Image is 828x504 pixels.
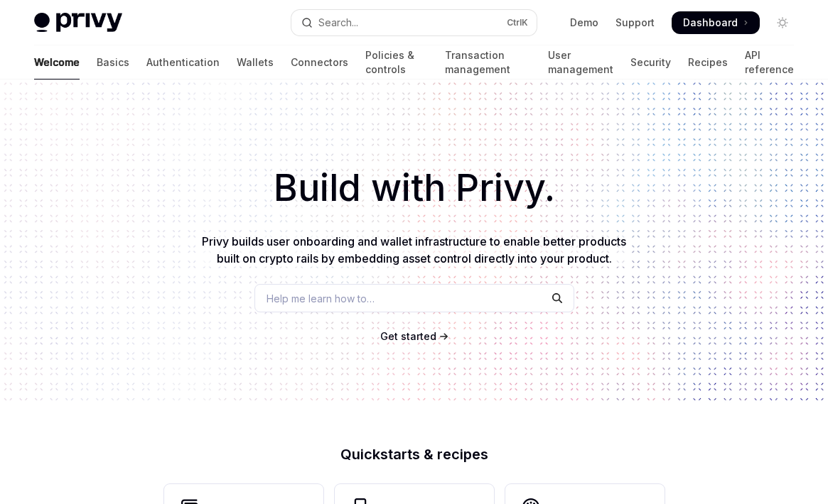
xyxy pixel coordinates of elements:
a: Security [630,45,671,80]
a: API reference [745,45,794,80]
a: Basics [97,45,129,80]
a: Connectors [291,45,348,80]
a: Support [615,16,655,30]
button: Open search [291,10,537,35]
div: Search... [318,14,358,31]
a: Recipes [688,45,728,80]
span: Dashboard [683,16,738,30]
a: Authentication [146,45,220,80]
a: Transaction management [445,45,531,80]
h1: Build with Privy. [23,160,805,216]
a: User management [548,45,613,80]
a: Wallets [237,45,274,80]
img: light logo [34,13,122,33]
span: Help me learn how to… [267,291,375,306]
a: Dashboard [672,11,760,34]
h2: Quickstarts & recipes [164,447,665,461]
a: Welcome [34,45,80,80]
button: Toggle dark mode [771,11,794,34]
a: Get started [380,329,436,344]
a: Policies & controls [365,45,428,80]
span: Privy builds user onboarding and wallet infrastructure to enable better products built on crypto ... [202,234,626,265]
span: Ctrl K [507,17,528,28]
a: Demo [570,16,598,30]
span: Get started [380,330,436,342]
